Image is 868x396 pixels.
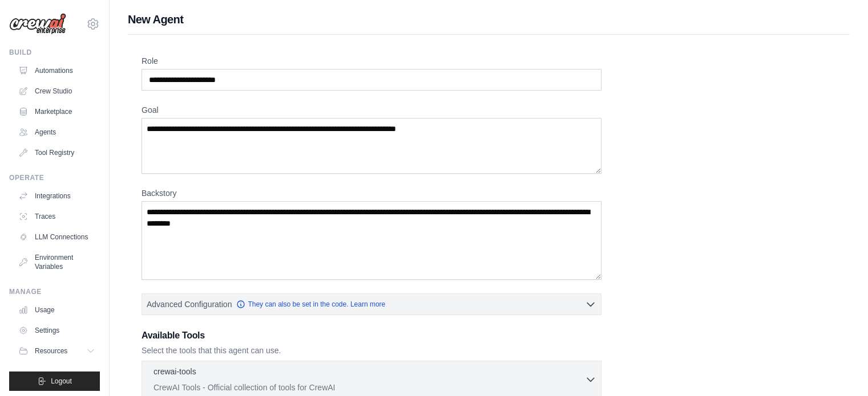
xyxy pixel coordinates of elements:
[236,300,385,309] a: They can also be set in the code. Learn more
[142,329,601,342] h3: Available Tools
[14,82,100,100] a: Crew Studio
[142,294,601,315] button: Advanced Configuration They can also be set in the code. Learn more
[14,187,100,205] a: Integrations
[14,301,100,319] a: Usage
[9,13,66,35] img: Logo
[14,228,100,246] a: LLM Connections
[142,345,601,356] p: Select the tools that this agent can use.
[128,11,850,27] h1: New Agent
[9,371,100,391] button: Logout
[154,366,196,377] p: crewai-tools
[142,187,601,199] label: Backstory
[14,321,100,340] a: Settings
[14,342,100,360] button: Resources
[9,287,100,296] div: Manage
[14,207,100,226] a: Traces
[9,48,100,57] div: Build
[147,366,596,393] button: crewai-tools CrewAI Tools - Official collection of tools for CrewAI
[9,173,100,182] div: Operate
[14,62,100,80] a: Automations
[147,299,232,310] span: Advanced Configuration
[51,377,72,386] span: Logout
[142,104,601,116] label: Goal
[14,248,100,276] a: Environment Variables
[142,55,601,67] label: Role
[35,346,67,356] span: Resources
[14,144,100,162] a: Tool Registry
[14,123,100,141] a: Agents
[154,382,585,393] p: CrewAI Tools - Official collection of tools for CrewAI
[14,103,100,121] a: Marketplace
